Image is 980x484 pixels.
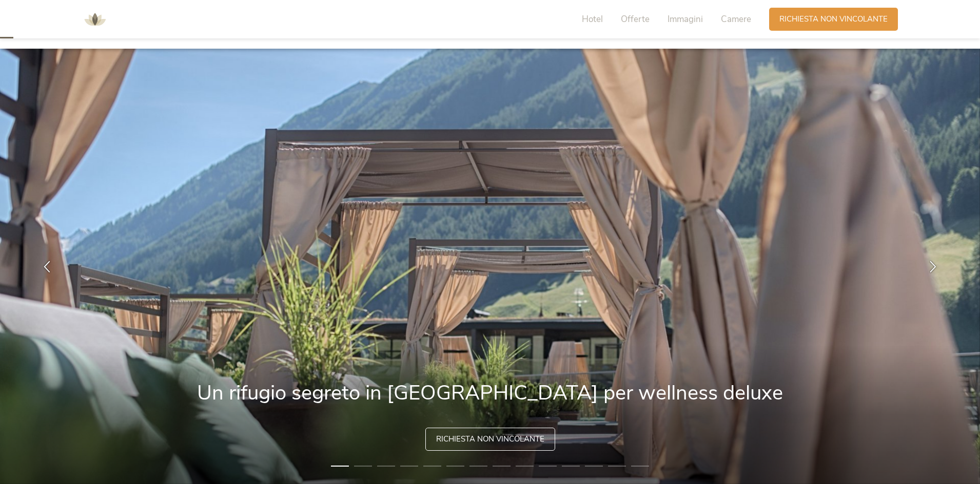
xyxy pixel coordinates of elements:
[621,13,650,25] span: Offerte
[779,14,888,25] span: Richiesta non vincolante
[80,15,110,23] a: AMONTI & LUNARIS Wellnessresort
[582,13,603,25] span: Hotel
[668,13,703,25] span: Immagini
[80,4,110,35] img: AMONTI & LUNARIS Wellnessresort
[436,434,544,445] span: Richiesta non vincolante
[721,13,751,25] span: Camere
